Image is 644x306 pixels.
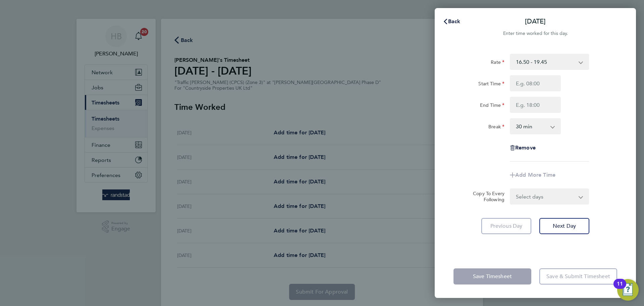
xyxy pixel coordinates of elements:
p: [DATE] [525,17,546,26]
span: Next Day [553,223,576,229]
label: Rate [491,59,504,67]
button: Back [436,15,467,28]
div: 11 [617,284,623,293]
span: Back [448,18,461,25]
input: E.g. 08:00 [510,75,561,91]
button: Remove [510,145,536,150]
label: Copy To Every Following [468,190,504,203]
span: Remove [515,144,536,151]
button: Open Resource Center, 11 new notifications [617,279,639,301]
label: End Time [480,102,504,110]
button: Next Day [539,218,589,234]
label: Break [488,124,504,132]
label: Start Time [478,81,504,89]
input: E.g. 18:00 [510,97,561,113]
div: Enter time worked for this day. [435,30,636,38]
